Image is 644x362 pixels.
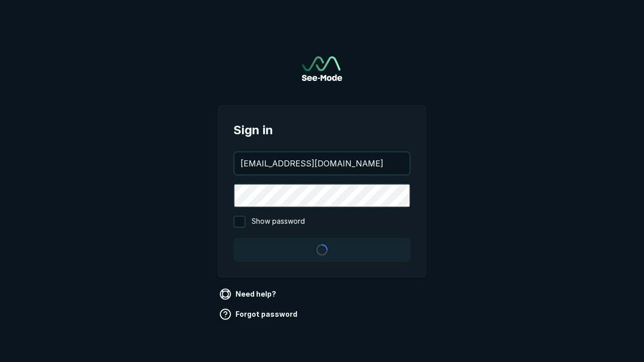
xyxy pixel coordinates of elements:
a: Forgot password [217,306,301,322]
span: Sign in [233,121,411,139]
img: See-Mode Logo [302,56,342,81]
span: Show password [252,216,305,228]
a: Go to sign in [302,56,342,81]
input: your@email.com [234,152,410,174]
a: Need help? [217,286,280,302]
